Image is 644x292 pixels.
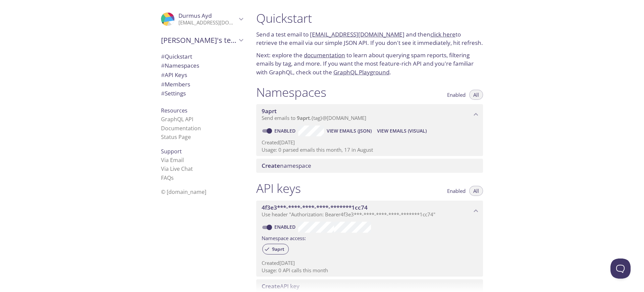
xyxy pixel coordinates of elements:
[262,260,478,267] p: Created [DATE]
[161,188,206,196] span: © [DOMAIN_NAME]
[262,162,311,169] span: namespace
[156,80,248,89] div: Members
[310,30,405,38] a: [EMAIL_ADDRESS][DOMAIN_NAME]
[156,52,248,61] div: Quickstart
[273,128,298,134] a: Enabled
[430,30,455,38] a: click here
[256,159,483,173] div: Create namespace
[161,107,187,114] span: Resources
[171,174,174,181] span: s
[161,53,165,60] span: #
[161,116,193,123] a: GraphQL API
[156,31,248,49] div: Durmus's team
[304,51,345,59] a: documentation
[268,246,288,252] span: 9aprt
[262,139,478,146] p: Created [DATE]
[262,267,478,274] p: Usage: 0 API calls this month
[161,53,192,60] span: Quickstart
[161,125,201,132] a: Documentation
[161,165,193,172] a: Via Live Chat
[161,62,165,69] span: #
[161,35,237,45] span: [PERSON_NAME]'s team
[324,126,374,136] button: View Emails (JSON)
[256,11,483,26] h1: Quickstart
[262,233,306,242] label: Namespace access:
[161,89,186,97] span: Settings
[161,71,165,79] span: #
[256,30,483,47] p: Send a test email to and then to retrieve the email via our simple JSON API. If you don't see it ...
[469,90,483,100] button: All
[161,80,190,88] span: Members
[443,186,470,196] button: Enabled
[610,259,631,279] iframe: Help Scout Beacon - Open
[256,104,483,125] div: 9aprt namespace
[161,174,174,181] a: FAQ
[156,89,248,98] div: Team Settings
[297,115,310,121] span: 9aprt
[256,181,301,196] h1: API keys
[333,68,389,76] a: GraphQL Playground
[262,162,280,169] span: Create
[161,89,165,97] span: #
[161,156,184,164] a: Via Email
[156,61,248,70] div: Namespaces
[262,244,289,254] div: 9aprt
[156,8,248,30] div: Durmus Ayd
[273,224,298,230] a: Enabled
[327,127,372,135] span: View Emails (JSON)
[443,90,470,100] button: Enabled
[161,71,187,79] span: API Keys
[256,85,326,100] h1: Namespaces
[377,127,427,135] span: View Emails (Visual)
[374,126,429,136] button: View Emails (Visual)
[256,51,483,77] p: Next: explore the to learn about querying spam reports, filtering emails by tag, and more. If you...
[262,107,277,115] span: 9aprt
[262,115,366,121] span: Send emails to . {tag} @[DOMAIN_NAME]
[178,12,212,19] span: Durmus Ayd
[161,133,191,141] a: Status Page
[156,70,248,80] div: API Keys
[178,19,237,26] p: [EMAIL_ADDRESS][DOMAIN_NAME]
[161,80,165,88] span: #
[469,186,483,196] button: All
[262,146,478,153] p: Usage: 0 parsed emails this month, 17 in August
[161,62,199,69] span: Namespaces
[161,148,182,155] span: Support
